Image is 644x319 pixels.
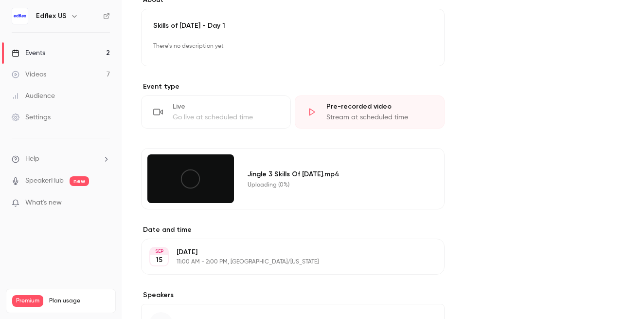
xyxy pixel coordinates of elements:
[177,247,393,257] p: [DATE]
[156,255,162,265] p: 15
[295,95,445,129] div: Pre-recorded videoStream at scheduled time
[49,297,109,305] span: Plan usage
[173,102,279,112] div: Live
[141,95,291,129] div: LiveGo live at scheduled time
[12,48,45,58] div: Events
[25,176,64,186] a: SpeakerHub
[36,11,67,21] h6: Edflex US
[326,113,432,122] div: Stream at scheduled time
[326,102,432,112] div: Pre-recorded video
[248,169,421,179] div: Jingle 3 Skills Of [DATE].mp4
[12,154,110,164] li: help-dropdown-opener
[12,295,43,307] span: Premium
[12,8,28,24] img: Edflex US
[12,91,55,101] div: Audience
[153,38,432,54] p: There's no description yet
[177,258,393,266] p: 11:00 AM - 2:00 PM, [GEOGRAPHIC_DATA]/[US_STATE]
[12,70,46,79] div: Videos
[25,198,62,208] span: What's new
[150,248,168,255] div: SEP
[248,181,421,189] div: Uploading (0%)
[70,176,89,186] span: new
[173,113,279,122] div: Go live at scheduled time
[141,290,445,300] label: Speakers
[12,113,51,122] div: Settings
[98,199,110,207] iframe: Noticeable Trigger
[141,82,445,92] p: Event type
[25,154,39,164] span: Help
[153,21,432,31] p: Skills of [DATE] - Day 1
[141,225,445,235] label: Date and time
